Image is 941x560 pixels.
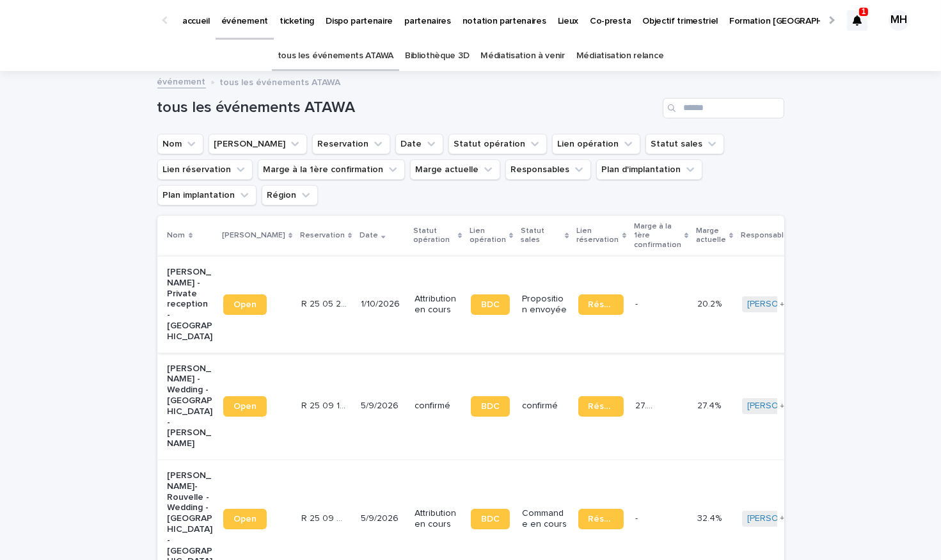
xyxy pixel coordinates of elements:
[780,403,787,410] span: + 1
[233,402,257,411] span: Open
[301,296,349,310] p: R 25 05 263
[157,74,206,88] a: événement
[278,41,393,71] a: tous les événements ATAWA
[635,511,640,524] p: -
[448,134,547,154] button: Statut opération
[471,294,510,315] a: BDC
[747,513,817,524] a: [PERSON_NAME]
[168,267,213,342] p: [PERSON_NAME] - Private reception - [GEOGRAPHIC_DATA]
[521,224,562,248] p: Statut sales
[589,515,613,524] span: Réservation
[168,228,186,243] p: Nom
[415,401,460,412] p: confirmé
[157,185,257,205] button: Plan implantation
[262,185,318,205] button: Région
[209,134,307,154] button: Lien Stacker
[471,396,510,417] a: BDC
[522,401,567,412] p: confirmé
[847,10,867,31] div: 1
[223,396,267,417] a: Open
[361,299,404,310] p: 1/10/2026
[522,508,567,530] p: Commande en cours
[233,300,257,309] span: Open
[589,300,613,309] span: Réservation
[889,10,909,31] div: MH
[470,224,506,248] p: Lien opération
[222,228,285,243] p: [PERSON_NAME]
[481,300,500,309] span: BDC
[300,228,345,243] p: Reservation
[415,294,460,316] p: Attribution en cours
[223,294,267,315] a: Open
[780,301,787,308] span: + 1
[635,398,661,412] p: 27.4 %
[157,134,203,154] button: Nom
[481,515,500,524] span: BDC
[301,398,349,412] p: R 25 09 147
[361,513,404,524] p: 5/9/2026
[413,224,454,248] p: Statut opération
[410,159,500,180] button: Marge actuelle
[747,401,817,412] a: [PERSON_NAME]
[697,398,724,412] p: 27.4%
[696,224,726,248] p: Marge actuelle
[415,508,460,530] p: Attribution en cours
[596,159,702,180] button: Plan d'implantation
[258,159,405,180] button: Marge à la 1ère confirmation
[395,134,443,154] button: Date
[645,134,724,154] button: Statut sales
[697,296,724,310] p: 20.2%
[577,224,619,248] p: Lien réservation
[589,402,613,411] span: Réservation
[301,511,349,524] p: R 25 09 849
[862,7,866,16] p: 1
[552,134,640,154] button: Lien opération
[157,99,658,117] h1: tous les événements ATAWA
[741,228,793,243] p: Responsables
[405,41,469,71] a: Bibliothèque 3D
[220,74,341,88] p: tous les événements ATAWA
[157,159,253,180] button: Lien réservation
[522,294,567,316] p: Proposition envoyée
[233,515,257,524] span: Open
[578,509,624,529] a: Réservation
[505,159,591,180] button: Responsables
[634,220,681,252] p: Marge à la 1ère confirmation
[635,296,640,310] p: -
[223,509,267,529] a: Open
[780,515,787,522] span: + 1
[360,228,378,243] p: Date
[312,134,390,154] button: Reservation
[480,41,565,71] a: Médiatisation à venir
[747,299,817,310] a: [PERSON_NAME]
[576,41,664,71] a: Médiatisation relance
[578,294,624,315] a: Réservation
[471,509,510,529] a: BDC
[697,511,724,524] p: 32.4%
[481,402,500,411] span: BDC
[663,98,784,118] input: Search
[168,364,213,449] p: [PERSON_NAME] - Wedding - [GEOGRAPHIC_DATA]-[PERSON_NAME]
[26,8,150,33] img: Ls34BcGeRexTGTNfXpUC
[578,396,624,417] a: Réservation
[361,401,404,412] p: 5/9/2026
